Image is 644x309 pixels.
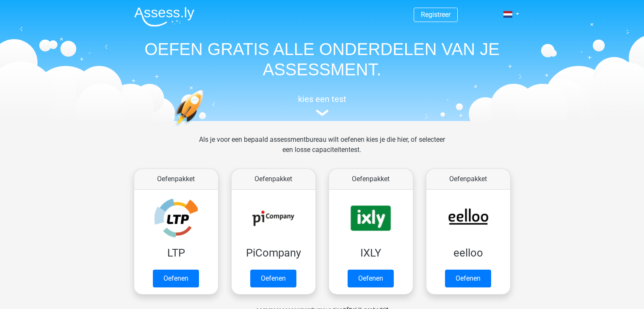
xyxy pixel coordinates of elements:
img: assessment [316,110,329,116]
img: oefenen [174,90,236,166]
a: kies een test [127,94,517,116]
a: Oefenen [153,270,199,287]
a: Registreer [421,11,451,19]
a: Oefenen [348,270,394,287]
h1: OEFEN GRATIS ALLE ONDERDELEN VAN JE ASSESSMENT. [127,39,517,80]
a: Oefenen [250,270,296,287]
img: Assessly [134,7,194,27]
div: Als je voor een bepaald assessmentbureau wilt oefenen kies je die hier, of selecteer een losse ca... [192,135,452,165]
h5: kies een test [127,94,517,104]
a: Oefenen [445,270,491,287]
